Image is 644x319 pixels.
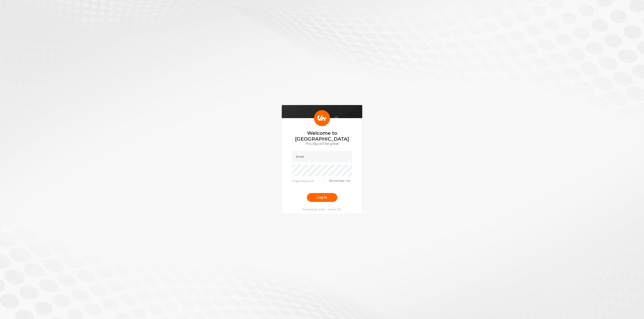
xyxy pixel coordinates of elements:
[307,193,337,202] button: Log in
[292,142,352,146] p: This day will be great!
[314,110,330,126] img: Login
[292,180,314,183] a: Forgot Password?
[303,208,341,211] p: Powered by Unibo - version 1.0.1
[322,179,326,183] input: Remember me
[322,179,350,183] label: Remember me
[292,151,352,163] input: Email
[292,130,352,142] p: Welcome to [GEOGRAPHIC_DATA]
